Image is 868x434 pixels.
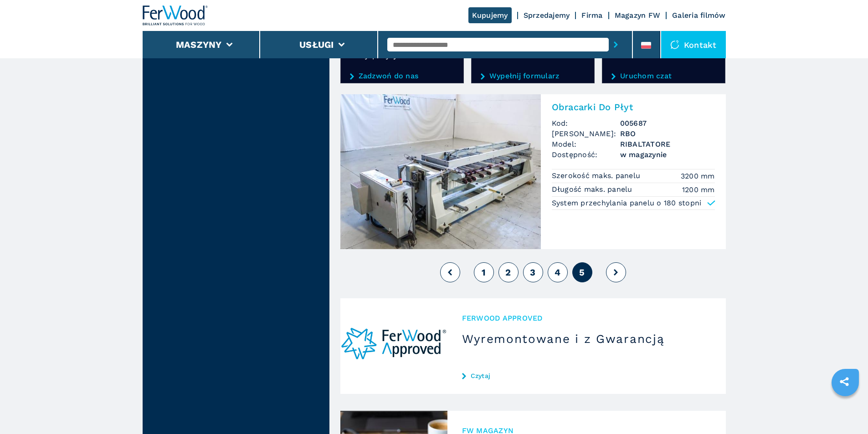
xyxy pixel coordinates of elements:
[615,11,661,20] a: Magazyn FW
[340,298,447,394] img: Wyremontowane i z Gwarancją
[682,184,715,195] em: 1200 mm
[620,139,715,149] h3: RIBALTATORE
[681,171,715,181] em: 3200 mm
[340,94,726,249] a: Obracarki Do Płyt RBO RIBALTATOREObracarki Do PłytKod:005687[PERSON_NAME]:RBOModel:RIBALTATOREDos...
[552,128,620,139] span: [PERSON_NAME]:
[620,128,715,139] h3: RBO
[579,267,585,278] span: 5
[829,393,861,427] iframe: Chat
[661,31,726,58] div: Kontakt
[523,262,543,282] button: 3
[833,370,856,393] a: sharethis
[481,72,585,80] a: Wypełnij formularz
[552,198,702,208] p: System przechylania panelu o 180 stopni
[462,372,711,379] a: Czytaj
[474,262,494,282] button: 1
[462,332,711,346] h3: Wyremontowane i z Gwarancją
[552,149,620,160] span: Dostępność:
[299,39,334,50] button: Usługi
[552,171,643,181] p: Szerokość maks. panelu
[620,118,715,128] h3: 005687
[672,11,726,20] a: Galeria filmów
[505,267,511,278] span: 2
[670,40,679,49] img: Kontakt
[176,39,222,50] button: Maszyny
[468,7,512,23] a: Kupujemy
[552,118,620,128] span: Kod:
[548,262,568,282] button: 4
[143,5,208,26] img: Ferwood
[498,262,519,282] button: 2
[620,149,715,160] span: w magazynie
[552,184,635,194] p: Długość maks. panelu
[482,267,486,278] span: 1
[552,139,620,149] span: Model:
[552,102,715,112] h2: Obracarki Do Płyt
[530,267,535,278] span: 3
[340,94,541,249] img: Obracarki Do Płyt RBO RIBALTATORE
[609,34,623,55] button: submit-button
[462,313,711,323] span: Ferwood Approved
[611,72,716,80] a: Uruchom czat
[524,11,570,20] a: Sprzedajemy
[350,72,454,80] a: Zadzwoń do nas
[572,262,592,282] button: 5
[555,267,560,278] span: 4
[581,11,602,20] a: Firma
